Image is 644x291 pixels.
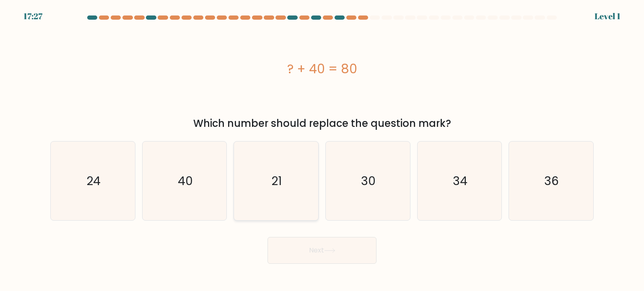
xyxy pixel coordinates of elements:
[178,172,193,189] text: 40
[55,116,589,131] div: Which number should replace the question mark?
[272,172,282,189] text: 21
[267,237,377,264] button: Next
[361,172,376,189] text: 30
[453,172,467,189] text: 34
[545,172,559,189] text: 36
[50,59,594,78] div: ? + 40 = 80
[595,10,621,23] div: Level 1
[86,172,101,189] text: 24
[23,10,42,23] div: 17:27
